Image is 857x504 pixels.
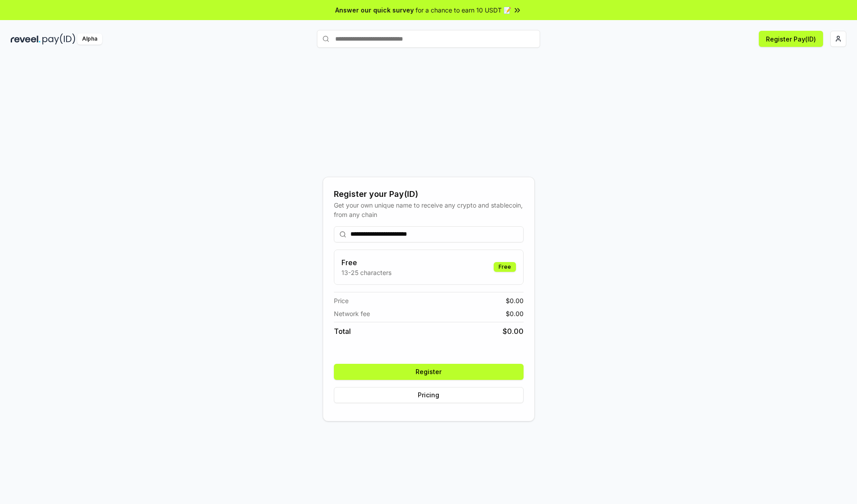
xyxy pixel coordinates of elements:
[506,309,524,318] span: $ 0.00
[494,262,516,272] div: Free
[341,257,391,268] h3: Free
[42,33,75,45] img: pay_id
[759,31,823,47] button: Register Pay(ID)
[506,296,524,305] span: $ 0.00
[11,33,41,45] img: reveel_dark
[77,33,102,45] div: Alpha
[334,387,524,403] button: Pricing
[335,5,414,15] span: Answer our quick survey
[334,309,370,318] span: Network fee
[334,296,349,305] span: Price
[416,5,511,15] span: for a chance to earn 10 USDT 📝
[334,188,524,200] div: Register your Pay(ID)
[334,364,524,380] button: Register
[503,326,524,337] span: $ 0.00
[341,268,391,277] p: 13-25 characters
[334,326,351,337] span: Total
[334,200,524,219] div: Get your own unique name to receive any crypto and stablecoin, from any chain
